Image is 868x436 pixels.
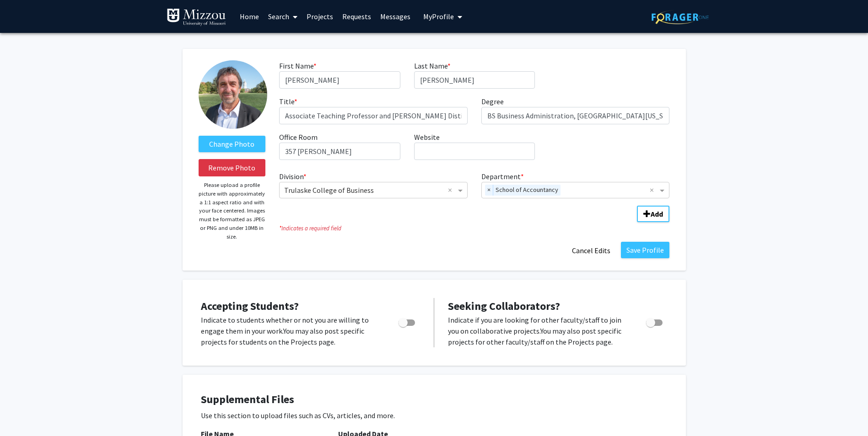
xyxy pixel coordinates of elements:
h4: Supplemental Files [201,393,668,406]
img: ForagerOne Logo [652,10,709,24]
div: Department [474,171,677,198]
span: School of Accountancy [493,185,561,196]
a: Search [264,0,302,32]
span: Seeking Collaborators? [448,299,560,313]
p: Use this section to upload files such as CVs, articles, and more. [201,410,668,421]
button: Remove Photo [199,159,266,176]
div: Toggle [395,314,420,328]
label: Last Name [414,60,451,71]
p: Indicate to students whether or not you are willing to engage them in your work. You may also pos... [201,314,381,347]
div: Division [272,171,474,198]
span: Clear all [650,185,658,196]
b: Add [651,209,663,218]
img: Profile Picture [199,60,267,129]
span: My Profile [423,12,454,21]
iframe: Chat [7,395,39,429]
span: × [485,185,493,196]
a: Messages [376,0,415,32]
p: Please upload a profile picture with approximately a 1:1 aspect ratio and with your face centered... [199,181,266,241]
ng-select: Department [481,182,670,198]
button: Add Division/Department [637,206,669,222]
button: Save Profile [621,242,669,258]
label: Degree [481,96,504,107]
label: Office Room [279,132,318,143]
label: First Name [279,60,317,71]
a: Home [235,0,264,32]
span: Clear all [448,185,456,196]
label: Website [414,132,440,143]
a: Projects [302,0,338,32]
p: Indicate if you are looking for other faculty/staff to join you on collaborative projects. You ma... [448,314,629,347]
img: University of Missouri Logo [167,8,226,27]
ng-select: Division [279,182,468,198]
label: Title [279,96,297,107]
a: Requests [338,0,376,32]
div: Toggle [642,314,668,328]
i: Indicates a required field [279,224,669,233]
label: ChangeProfile Picture [199,136,266,152]
button: Cancel Edits [566,242,616,259]
span: Accepting Students? [201,299,299,313]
